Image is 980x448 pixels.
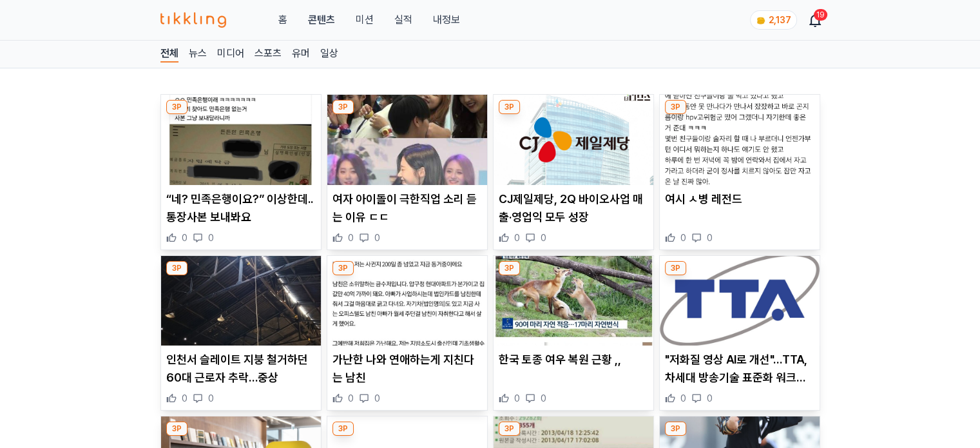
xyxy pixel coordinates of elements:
[499,190,648,226] p: CJ제일제당, 2Q 바이오사업 매출·영업익 모두 성장
[394,12,412,28] a: 실적
[320,46,338,63] a: 일상
[160,46,178,63] a: 전체
[355,12,373,28] button: 미션
[707,392,713,405] span: 0
[499,422,520,436] div: 3P
[278,12,287,28] a: 홈
[665,422,686,436] div: 3P
[660,95,820,185] img: 여시 ㅅ병 레전드
[499,351,648,369] p: 한국 토종 여우 복원 근황 ,,
[432,12,459,28] a: 내정보
[332,100,354,114] div: 3P
[541,392,546,405] span: 0
[665,190,814,208] p: 여시 ㅅ병 레전드
[499,100,520,114] div: 3P
[208,392,214,405] span: 0
[255,46,282,63] a: 스포츠
[494,95,653,185] img: CJ제일제당, 2Q 바이오사업 매출·영업익 모두 성장
[514,231,520,244] span: 0
[814,9,827,21] div: 19
[707,231,713,244] span: 0
[493,94,654,250] div: 3P CJ제일제당, 2Q 바이오사업 매출·영업익 모두 성장 CJ제일제당, 2Q 바이오사업 매출·영업익 모두 성장 0 0
[332,351,482,387] p: 가난한 나와 연애하는게 지친다는 남친
[494,256,653,346] img: 한국 토종 여우 복원 근황 ,,
[665,351,814,387] p: "저화질 영상 AI로 개선"…TTA, 차세대 방송기술 표준화 워크숍 개최
[182,231,187,244] span: 0
[750,10,794,30] a: coin 2,137
[769,15,791,25] span: 2,137
[166,190,316,226] p: “네? 민족은행이요?” 이상한데.. 통장사본 보내봐요
[665,100,686,114] div: 3P
[659,94,820,250] div: 3P 여시 ㅅ병 레전드 여시 ㅅ병 레전드 0 0
[166,422,187,436] div: 3P
[327,256,487,346] img: 가난한 나와 연애하는게 지친다는 남친
[292,46,310,63] a: 유머
[327,95,487,185] img: 여자 아이돌이 극한직업 소리 듣는 이유 ㄷㄷ
[189,46,207,63] a: 뉴스
[756,15,766,26] img: coin
[327,94,488,250] div: 3P 여자 아이돌이 극한직업 소리 듣는 이유 ㄷㄷ 여자 아이돌이 극한직업 소리 듣는 이유 ㄷㄷ 0 0
[160,12,227,28] img: 티끌링
[680,231,686,244] span: 0
[217,46,244,63] a: 미디어
[161,256,321,346] img: 인천서 슬레이트 지붕 철거하던 60대 근로자 추락…중상
[332,422,354,436] div: 3P
[514,392,520,405] span: 0
[374,392,380,405] span: 0
[499,261,520,275] div: 3P
[166,100,187,114] div: 3P
[166,351,316,387] p: 인천서 슬레이트 지붕 철거하던 60대 근로자 추락…중상
[161,95,321,185] img: “네? 민족은행이요?” 이상한데.. 통장사본 보내봐요
[332,190,482,226] p: 여자 아이돌이 극한직업 소리 듣는 이유 ㄷㄷ
[374,231,380,244] span: 0
[493,255,654,411] div: 3P 한국 토종 여우 복원 근황 ,, 한국 토종 여우 복원 근황 ,, 0 0
[160,255,322,411] div: 3P 인천서 슬레이트 지붕 철거하던 60대 근로자 추락…중상 인천서 슬레이트 지붕 철거하던 60대 근로자 추락…중상 0 0
[182,392,187,405] span: 0
[541,231,546,244] span: 0
[307,12,334,28] a: 콘텐츠
[810,12,820,28] a: 19
[659,255,820,411] div: 3P "저화질 영상 AI로 개선"…TTA, 차세대 방송기술 표준화 워크숍 개최 "저화질 영상 AI로 개선"…TTA, 차세대 방송기술 표준화 워크숍 개최 0 0
[160,94,322,250] div: 3P “네? 민족은행이요?” 이상한데.. 통장사본 보내봐요 “네? 민족은행이요?” 이상한데.. 통장사본 보내봐요 0 0
[166,261,187,275] div: 3P
[332,261,354,275] div: 3P
[660,256,820,346] img: "저화질 영상 AI로 개선"…TTA, 차세대 방송기술 표준화 워크숍 개최
[680,392,686,405] span: 0
[348,392,354,405] span: 0
[348,231,354,244] span: 0
[327,255,488,411] div: 3P 가난한 나와 연애하는게 지친다는 남친 가난한 나와 연애하는게 지친다는 남친 0 0
[208,231,214,244] span: 0
[665,261,686,275] div: 3P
